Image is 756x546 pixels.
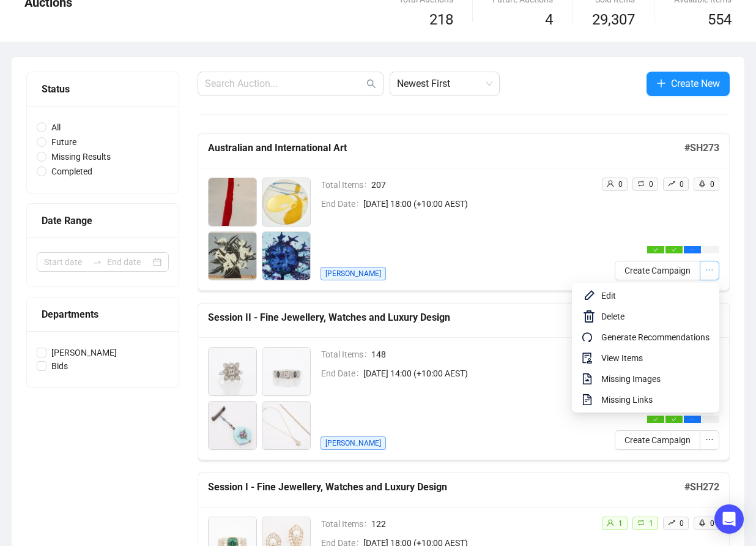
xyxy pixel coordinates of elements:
[371,348,591,361] span: 148
[705,435,714,444] span: ellipsis
[618,180,623,189] span: 0
[321,367,363,380] span: End Date
[653,417,658,422] span: check
[582,392,596,407] span: file-text
[582,330,596,345] span: redo
[44,255,87,269] input: Start date
[582,288,596,303] img: svg+xml;base64,PHN2ZyB4bWxucz0iaHR0cDovL3d3dy53My5vcmcvMjAwMC9zdmciIHhtbG5zOnhsaW5rPSJodHRwOi8vd3...
[653,247,658,252] span: check
[42,307,164,322] div: Departments
[198,303,730,460] a: Session II - Fine Jewellery, Watches and Luxury Design#SH272ATotal Items148End Date[DATE] 14:00 (...
[42,81,164,97] div: Status
[601,372,710,386] span: Missing Images
[672,247,676,252] span: check
[371,178,591,192] span: 207
[366,79,376,89] span: search
[582,309,596,324] img: svg+xml;base64,PHN2ZyB4bWxucz0iaHR0cDovL3d3dy53My5vcmcvMjAwMC9zdmciIHhtbG5zOnhsaW5rPSJodHRwOi8vd3...
[209,402,256,449] img: 302_1.jpg
[321,267,386,280] span: [PERSON_NAME]
[209,348,256,395] img: 300_1.jpg
[46,121,65,134] span: All
[205,77,364,91] input: Search Auction...
[601,310,710,323] span: Delete
[624,264,691,277] span: Create Campaign
[708,11,732,28] span: 554
[607,180,614,187] span: user
[545,11,553,28] span: 4
[92,257,102,267] span: swap-right
[649,519,653,528] span: 1
[42,213,164,228] div: Date Range
[699,519,706,526] span: rocket
[656,78,666,88] span: plus
[397,72,492,95] span: Newest First
[208,480,684,495] h5: Session I - Fine Jewellery, Watches and Luxury Design
[690,417,695,422] span: ellipsis
[198,133,730,291] a: Australian and International Art#SH273Total Items207End Date[DATE] 18:00 (+10:00 AEST)[PERSON_NAM...
[46,135,81,149] span: Future
[668,519,675,526] span: rise
[637,519,645,526] span: retweet
[46,150,116,163] span: Missing Results
[624,433,691,447] span: Create Campaign
[429,11,453,28] span: 218
[710,180,714,189] span: 0
[321,178,371,192] span: Total Items
[363,367,591,380] span: [DATE] 14:00 (+10:00 AEST)
[637,180,645,187] span: retweet
[321,517,371,531] span: Total Items
[705,266,714,274] span: ellipsis
[321,436,386,450] span: [PERSON_NAME]
[46,359,73,373] span: Bids
[680,519,684,528] span: 0
[647,72,730,96] button: Create New
[363,197,591,211] span: [DATE] 18:00 (+10:00 AEST)
[601,289,710,302] span: Edit
[262,348,310,395] img: 301_1.jpg
[262,178,310,226] img: 2_1.jpg
[690,247,695,252] span: ellipsis
[684,141,719,155] h5: # SH273
[208,141,684,155] h5: Australian and International Art
[607,519,614,526] span: user
[592,9,635,32] span: 29,307
[699,180,706,187] span: rocket
[615,261,700,280] button: Create Campaign
[672,417,676,422] span: check
[209,232,256,280] img: 3_1.jpg
[92,257,102,267] span: to
[208,310,678,325] h5: Session II - Fine Jewellery, Watches and Luxury Design
[649,180,653,189] span: 0
[615,430,700,450] button: Create Campaign
[601,331,710,344] span: Generate Recommendations
[671,76,720,91] span: Create New
[582,372,596,386] span: file-image
[262,232,310,280] img: 4_1.jpg
[714,504,744,534] div: Open Intercom Messenger
[668,180,675,187] span: rise
[680,180,684,189] span: 0
[262,402,310,449] img: 303_1.jpg
[107,255,150,269] input: End date
[321,348,371,361] span: Total Items
[321,197,363,211] span: End Date
[371,517,591,531] span: 122
[46,165,97,178] span: Completed
[601,351,710,365] span: View Items
[46,346,122,359] span: [PERSON_NAME]
[209,178,256,226] img: 1_1.jpg
[582,351,596,365] span: audit
[684,480,719,495] h5: # SH272
[618,519,623,528] span: 1
[601,393,710,406] span: Missing Links
[710,519,714,528] span: 0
